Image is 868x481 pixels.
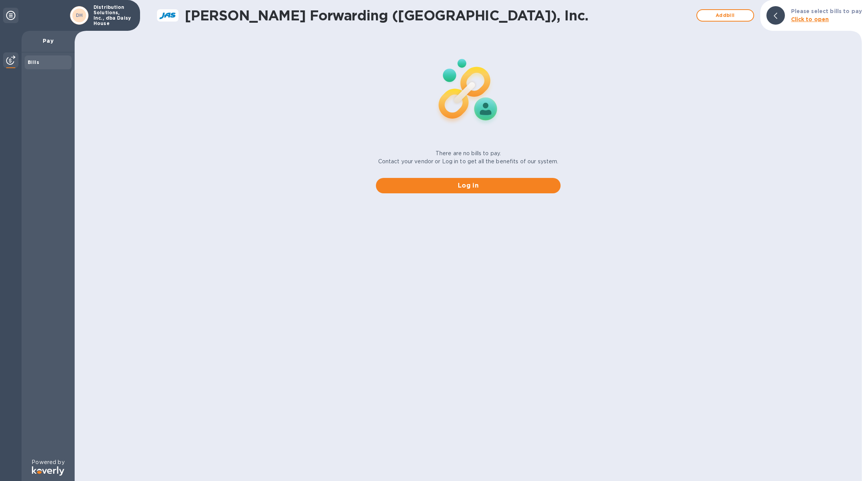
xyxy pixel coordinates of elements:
p: Powered by [32,458,64,466]
p: Pay [28,37,68,45]
b: Please select bills to pay [791,8,862,14]
b: DH [76,12,83,18]
p: There are no bills to pay. Contact your vendor or Log in to get all the benefits of our system. [378,149,559,166]
b: Bills [28,59,39,65]
span: Add bill [703,11,747,20]
img: Logo [32,466,64,476]
button: Log in [376,178,561,193]
button: Addbill [696,9,754,22]
b: Click to open [791,16,829,22]
h1: [PERSON_NAME] Forwarding ([GEOGRAPHIC_DATA]), Inc. [185,7,693,23]
span: Log in [382,181,554,190]
p: Distribution Solutions, Inc., dba Daisy House [93,5,132,26]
